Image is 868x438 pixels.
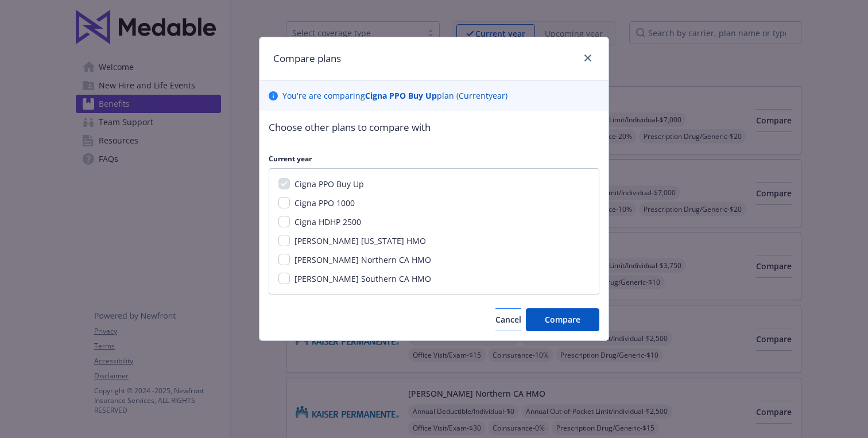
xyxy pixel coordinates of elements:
[581,51,595,65] a: close
[294,235,426,246] span: [PERSON_NAME] [US_STATE] HMO
[273,51,341,66] h1: Compare plans
[365,90,437,101] b: Cigna PPO Buy Up
[495,314,521,325] span: Cancel
[495,308,521,331] button: Cancel
[526,308,599,331] button: Compare
[294,216,361,227] span: Cigna HDHP 2500
[294,197,355,208] span: Cigna PPO 1000
[294,179,364,189] span: Cigna PPO Buy Up
[269,154,599,164] p: Current year
[294,254,431,265] span: [PERSON_NAME] Northern CA HMO
[294,273,431,284] span: [PERSON_NAME] Southern CA HMO
[545,314,580,325] span: Compare
[282,90,507,102] p: You ' re are comparing plan ( Current year)
[269,120,599,135] p: Choose other plans to compare with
